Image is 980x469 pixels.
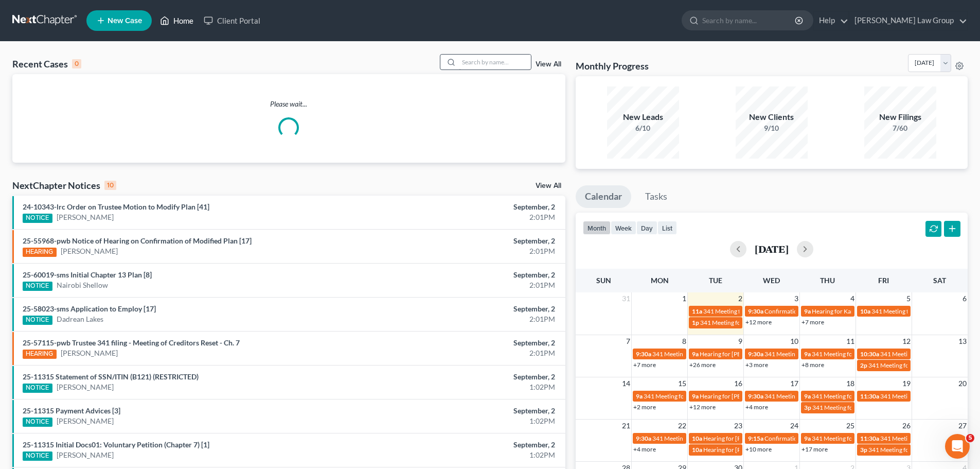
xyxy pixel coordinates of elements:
[611,221,636,235] button: week
[860,392,879,400] span: 11:30a
[845,335,856,348] span: 11
[849,11,967,30] a: [PERSON_NAME] Law Group
[636,185,676,208] a: Tasks
[23,406,120,415] a: 25-11315 Payment Advices [3]
[23,282,52,291] div: NOTICE
[961,292,968,305] span: 6
[23,270,152,279] a: 25-60019-sms Initial Chapter 13 Plan [8]
[23,304,156,313] a: 25-58023-sms Application to Employ [17]
[692,319,699,326] span: 1p
[681,335,687,348] span: 8
[677,420,687,432] span: 22
[804,392,811,400] span: 9a
[636,350,651,358] span: 9:30a
[864,123,936,133] div: 7/60
[733,420,743,432] span: 23
[23,214,52,223] div: NOTICE
[789,377,799,390] span: 17
[957,377,968,390] span: 20
[804,307,811,315] span: 9a
[745,445,772,453] a: +10 more
[812,350,904,358] span: 341 Meeting for [PERSON_NAME]
[868,446,975,454] span: 341 Meeting for [GEOGRAPHIC_DATA]
[23,248,57,257] div: HEARING
[748,392,763,400] span: 9:30a
[651,276,669,285] span: Mon
[689,361,716,369] a: +26 more
[860,350,879,358] span: 10:30a
[702,11,796,30] input: Search by name...
[860,435,879,442] span: 11:30a
[677,377,687,390] span: 15
[384,236,555,246] div: September, 2
[57,280,108,290] a: Nairobi Shellow
[700,350,780,358] span: Hearing for [PERSON_NAME]
[709,276,722,285] span: Tue
[692,435,702,442] span: 10a
[945,434,970,459] iframe: Intercom live chat
[748,307,763,315] span: 9:30a
[880,435,973,442] span: 341 Meeting for [PERSON_NAME]
[621,292,631,305] span: 31
[23,236,252,245] a: 25-55968-pwb Notice of Hearing on Confirmation of Modified Plan [17]
[764,392,857,400] span: 341 Meeting for [PERSON_NAME]
[536,182,561,189] a: View All
[384,202,555,212] div: September, 2
[764,307,882,315] span: Confirmation Hearing for [PERSON_NAME]
[633,361,656,369] a: +7 more
[681,292,687,305] span: 1
[737,292,743,305] span: 2
[23,440,209,449] a: 25-11315 Initial Docs01: Voluntary Petition (Chapter 7) [1]
[23,202,209,211] a: 24-10343-lrc Order on Trustee Motion to Modify Plan [41]
[155,11,199,30] a: Home
[703,307,796,315] span: 341 Meeting for [PERSON_NAME]
[652,435,745,442] span: 341 Meeting for [PERSON_NAME]
[801,445,828,453] a: +17 more
[689,403,716,411] a: +12 more
[384,416,555,426] div: 1:02PM
[748,435,763,442] span: 9:15a
[12,99,565,109] p: Please wait...
[692,446,702,454] span: 10a
[845,420,856,432] span: 25
[957,420,968,432] span: 27
[703,435,783,442] span: Hearing for [PERSON_NAME]
[23,384,52,393] div: NOTICE
[72,59,81,68] div: 0
[878,276,889,285] span: Fri
[199,11,265,30] a: Client Portal
[966,434,974,442] span: 5
[748,350,763,358] span: 9:30a
[583,221,611,235] button: month
[384,406,555,416] div: September, 2
[901,420,912,432] span: 26
[384,246,555,256] div: 2:01PM
[736,123,808,133] div: 9/10
[576,60,649,72] h3: Monthly Progress
[860,361,867,369] span: 2p
[384,280,555,290] div: 2:01PM
[733,377,743,390] span: 16
[108,17,142,25] span: New Case
[23,338,240,347] a: 25-57115-pwb Trustee 341 filing - Meeting of Creditors Reset - Ch. 7
[789,420,799,432] span: 24
[536,61,561,68] a: View All
[633,445,656,453] a: +4 more
[700,392,780,400] span: Hearing for [PERSON_NAME]
[384,212,555,222] div: 2:01PM
[745,318,772,326] a: +12 more
[745,403,768,411] a: +4 more
[23,350,57,359] div: HEARING
[745,361,768,369] a: +3 more
[384,372,555,382] div: September, 2
[764,435,882,442] span: Confirmation Hearing for [PERSON_NAME]
[384,314,555,324] div: 2:01PM
[12,58,81,70] div: Recent Cases
[61,246,118,256] a: [PERSON_NAME]
[636,435,651,442] span: 9:30a
[384,440,555,450] div: September, 2
[23,451,52,461] div: NOTICE
[692,392,699,400] span: 9a
[933,276,946,285] span: Sat
[804,435,811,442] span: 9a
